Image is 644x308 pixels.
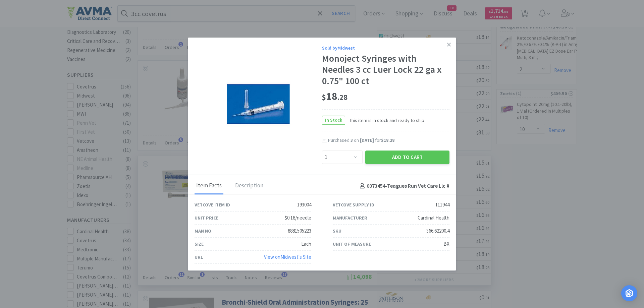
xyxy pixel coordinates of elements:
div: Purchased on for [328,137,449,144]
img: f24846f9b10e49a9b8c759e9cbd3cc22_111944.jpeg [215,60,302,147]
div: Unit of Measure [333,240,371,248]
div: Vetcove Supply ID [333,201,374,208]
div: BX [443,240,449,248]
div: Man No. [195,227,213,235]
a: View onMidwest's Site [264,254,311,260]
span: 18 [322,89,347,103]
div: Size [195,240,204,248]
div: URL [195,253,203,261]
div: $0.18/needle [285,214,311,222]
div: Vetcove Item ID [195,201,230,208]
div: Monoject Syringes with Needles 3 cc Luer Lock 22 ga x 0.75" 100 ct [322,53,449,87]
div: 366.62200.4 [426,227,449,235]
div: Open Intercom Messenger [621,285,637,301]
div: Manufacturer [333,214,367,222]
span: [DATE] [360,137,374,143]
div: Cardinal Health [418,214,449,222]
div: 8881505223 [288,227,311,235]
div: Sold by Midwest [322,44,449,52]
span: In Stock [322,116,345,124]
button: Add to Cart [365,150,449,164]
div: Unit Price [195,214,218,222]
div: Each [301,240,311,248]
span: 3 [351,137,353,143]
div: Item Facts [195,178,223,194]
span: This item is in stock and ready to ship [345,117,424,124]
h4: 0073454 - Teagues Run Vet Care Llc # [357,182,449,190]
span: $18.28 [381,137,394,143]
div: 193004 [297,201,311,209]
div: Description [233,178,265,194]
div: SKU [333,227,341,235]
span: . 28 [337,93,347,102]
span: $ [322,93,326,102]
div: 111944 [435,201,449,209]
